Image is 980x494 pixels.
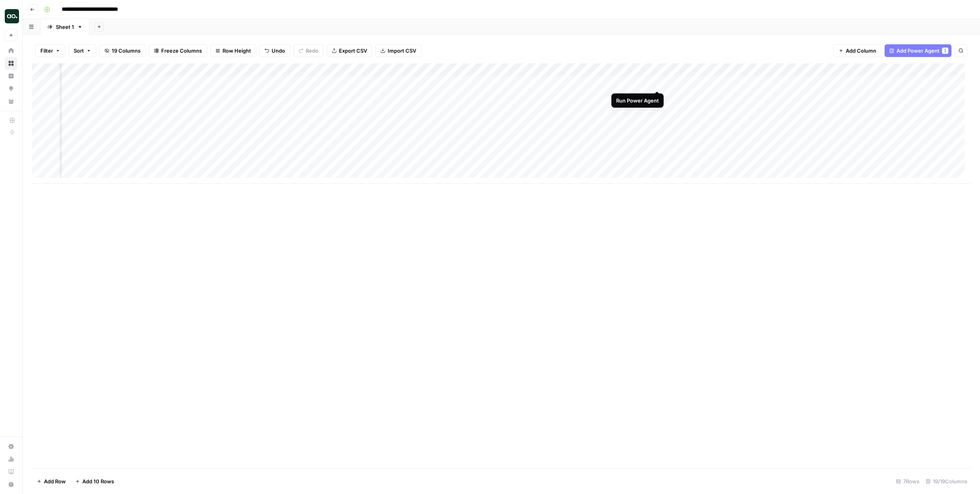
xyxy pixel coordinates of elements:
span: Export CSV [339,47,367,55]
a: Learning Hub [5,465,17,478]
span: Add Power Agent [896,47,940,55]
img: AirOps October Cohort Logo [5,9,19,23]
button: Add Column [833,44,881,57]
span: Add Column [846,47,876,55]
div: 7 Rows [893,475,923,488]
span: Freeze Columns [161,47,202,55]
a: Your Data [5,95,17,108]
span: Undo [272,47,285,55]
span: Sort [74,47,84,55]
a: Insights [5,70,17,82]
button: Add Power Agent1 [885,44,951,57]
span: Filter [40,47,53,55]
button: Workspace: AirOps October Cohort [5,6,17,26]
div: 1 [942,47,948,54]
div: 19/19 Columns [923,475,970,488]
a: Opportunities [5,82,17,95]
div: Run Power Agent [616,97,659,104]
span: 19 Columns [112,47,141,55]
span: 1 [944,47,946,54]
span: Redo [306,47,318,55]
button: Sort [69,44,96,57]
button: 19 Columns [99,44,146,57]
button: Filter [35,44,65,57]
button: Export CSV [327,44,372,57]
button: Redo [293,44,323,57]
a: Settings [5,440,17,453]
span: Row Height [223,47,251,55]
span: Import CSV [388,47,416,55]
span: Add 10 Rows [82,477,114,485]
a: Usage [5,453,17,465]
div: Sheet 1 [56,23,74,31]
span: Add Row [44,477,66,485]
button: Add Row [32,475,70,488]
a: Home [5,44,17,57]
button: Import CSV [375,44,421,57]
button: Row Height [210,44,256,57]
a: Browse [5,57,17,70]
button: Freeze Columns [149,44,207,57]
button: Help + Support [5,478,17,491]
button: Undo [259,44,290,57]
a: Sheet 1 [40,19,89,35]
button: Add 10 Rows [70,475,119,488]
